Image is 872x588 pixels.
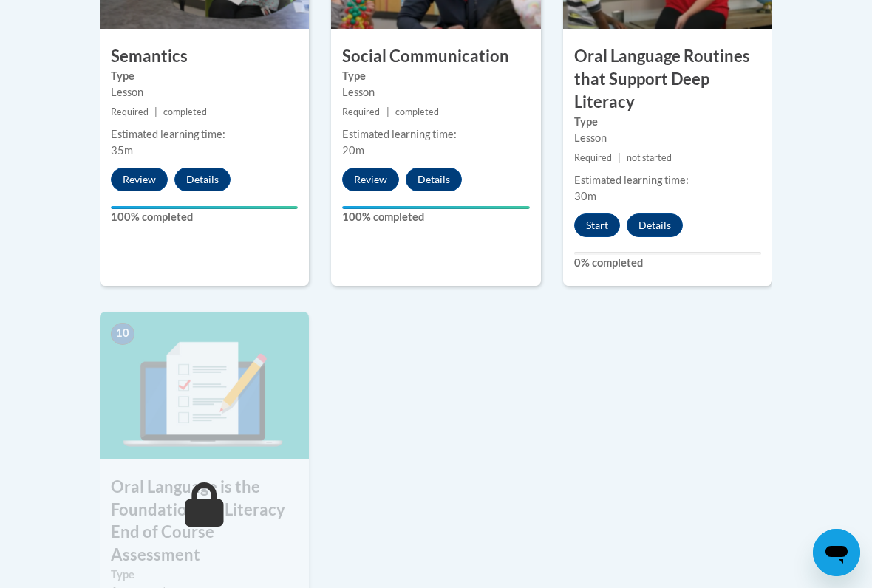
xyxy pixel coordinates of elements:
[163,106,207,117] span: completed
[342,144,364,157] span: 20m
[331,45,540,68] h3: Social Communication
[111,209,298,225] label: 100% completed
[574,190,596,202] span: 30m
[174,168,231,191] button: Details
[111,168,168,191] button: Review
[100,312,309,459] img: Course Image
[342,126,529,143] div: Estimated learning time:
[563,45,772,113] h3: Oral Language Routines that Support Deep Literacy
[111,126,298,143] div: Estimated learning time:
[342,106,380,117] span: Required
[574,114,761,130] label: Type
[342,206,529,209] div: Your progress
[574,172,761,188] div: Estimated learning time:
[100,476,309,567] h3: Oral Language is the Foundation for Literacy End of Course Assessment
[574,213,620,237] button: Start
[111,206,298,209] div: Your progress
[342,68,529,84] label: Type
[100,45,309,68] h3: Semantics
[154,106,157,117] span: |
[111,84,298,100] div: Lesson
[111,68,298,84] label: Type
[627,213,683,237] button: Details
[574,152,612,163] span: Required
[627,152,672,163] span: not started
[618,152,621,163] span: |
[111,144,133,157] span: 35m
[342,209,529,225] label: 100% completed
[395,106,439,117] span: completed
[574,255,761,271] label: 0% completed
[111,567,298,583] label: Type
[111,323,134,345] span: 10
[406,168,462,191] button: Details
[342,168,399,191] button: Review
[574,130,761,146] div: Lesson
[111,106,149,117] span: Required
[813,529,860,576] iframe: Button to launch messaging window
[386,106,389,117] span: |
[342,84,529,100] div: Lesson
